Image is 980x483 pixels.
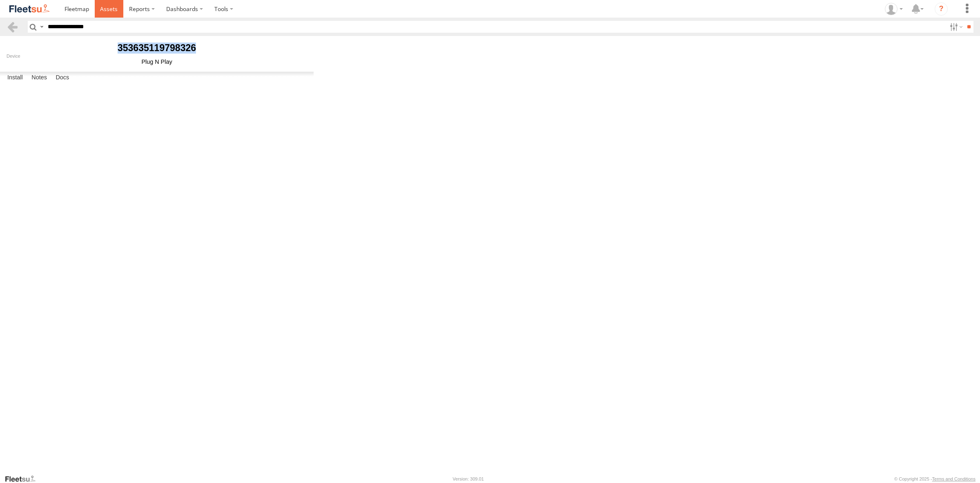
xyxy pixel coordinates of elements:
[882,3,906,15] div: Aasif Ayoob
[38,21,45,33] label: Search Query
[7,21,18,33] a: Back to previous Page
[8,3,51,14] img: fleetsu-logo-horizontal.svg
[51,72,73,83] label: Docs
[7,54,307,58] div: Device
[947,21,964,33] label: Search Filter Options
[4,475,42,483] a: Visit our Website
[935,2,948,16] i: ?
[118,43,196,53] b: 353635119798326
[453,476,484,481] div: Version: 309.01
[7,58,307,65] div: Plug N Play
[3,72,27,83] label: Install
[932,476,976,481] a: Terms and Conditions
[894,476,976,481] div: © Copyright 2025 -
[27,72,51,83] label: Notes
